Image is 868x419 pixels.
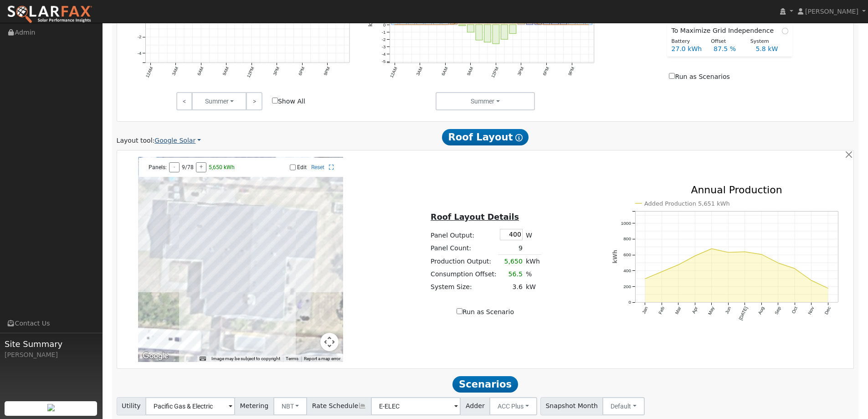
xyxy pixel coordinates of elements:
[304,356,340,361] a: Report a map error
[760,253,763,256] circle: onclick=""
[588,24,590,26] circle: onclick=""
[298,66,306,76] text: 6PM
[367,13,374,26] text: kWh
[182,164,194,171] span: 9/78
[140,350,170,362] img: Google
[419,24,421,26] circle: onclick=""
[453,23,455,25] circle: onclick=""
[641,306,649,315] text: Jan
[524,227,541,242] td: W
[382,44,386,49] text: -3
[457,308,462,314] input: Run as Scenario
[323,66,331,76] text: 9PM
[554,24,556,26] circle: onclick=""
[149,164,167,171] span: Panels:
[805,8,858,15] span: [PERSON_NAME]
[524,268,541,281] td: %
[517,66,525,76] text: 3PM
[382,29,386,34] text: -1
[524,255,541,268] td: kWh
[371,397,461,415] input: Select a Rate Schedule
[710,247,714,251] circle: onclick=""
[209,164,235,171] span: 5,650 kWh
[793,267,796,270] circle: onclick=""
[436,92,535,110] button: Summer
[382,52,386,57] text: -4
[738,306,749,321] text: [DATE]
[490,66,500,78] text: 12PM
[246,92,262,110] a: >
[394,24,395,26] circle: onclick=""
[211,356,280,361] span: Image may be subject to copyright
[5,338,98,350] span: Site Summary
[429,242,498,255] td: Panel Count:
[526,11,533,25] rect: onclick=""
[824,306,832,316] text: Dec
[667,44,709,54] div: 27.0 kWh
[724,306,732,315] text: Jun
[563,24,565,26] circle: onclick=""
[272,98,278,103] input: Show All
[196,66,204,76] text: 6AM
[431,212,519,222] u: Roof Layout Details
[628,300,631,305] text: 0
[402,24,404,26] circle: onclick=""
[776,261,780,265] circle: onclick=""
[5,350,98,360] div: [PERSON_NAME]
[320,333,339,351] button: Map camera controls
[144,66,154,78] text: 12AM
[441,66,449,76] text: 6AM
[200,356,206,362] button: Keyboard shortcuts
[644,200,730,207] text: Added Production 5,651 kWh
[518,22,525,25] rect: onclick=""
[140,350,170,362] a: Open this area in Google Maps (opens a new window)
[221,66,230,76] text: 9AM
[691,184,782,196] text: Annual Production
[612,250,618,264] text: kWh
[145,397,235,415] input: Select a Utility
[246,66,255,78] text: 12PM
[535,4,542,24] rect: onclick=""
[542,66,550,76] text: 6PM
[623,252,631,257] text: 600
[745,38,785,46] div: System
[810,279,813,282] circle: onclick=""
[691,305,699,314] text: Apr
[286,356,298,361] a: Terms (opens in new tab)
[484,25,491,42] rect: onclick=""
[235,397,274,415] span: Metering
[509,25,516,34] rect: onclick=""
[571,24,573,26] circle: onclick=""
[429,227,498,242] td: Panel Output:
[476,25,483,40] rect: onclick=""
[196,162,206,172] button: +
[693,254,697,258] circle: onclick=""
[411,24,413,26] circle: onclick=""
[677,263,680,267] circle: onclick=""
[429,268,498,281] td: Consumption Offset:
[493,25,499,44] rect: onclick=""
[466,66,474,76] text: 9AM
[586,12,592,24] rect: onclick=""
[329,164,334,171] a: Full Screen
[489,397,537,415] button: ACC Plus
[540,397,603,415] span: Snapshot Month
[546,24,548,26] circle: onclick=""
[657,306,665,316] text: Feb
[389,66,399,78] text: 12AM
[442,129,529,145] span: Roof Layout
[743,250,747,253] circle: onclick=""
[660,270,663,274] circle: onclick=""
[623,237,631,242] text: 800
[169,162,180,172] button: -
[726,251,730,254] circle: onclick=""
[272,97,305,106] label: Show All
[602,397,645,415] button: Default
[501,25,508,39] rect: onclick=""
[580,24,581,26] circle: onclick=""
[791,306,799,315] text: Oct
[382,36,386,41] text: -2
[807,306,815,316] text: Nov
[667,38,706,46] div: Battery
[669,72,729,82] label: Run as Scenarios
